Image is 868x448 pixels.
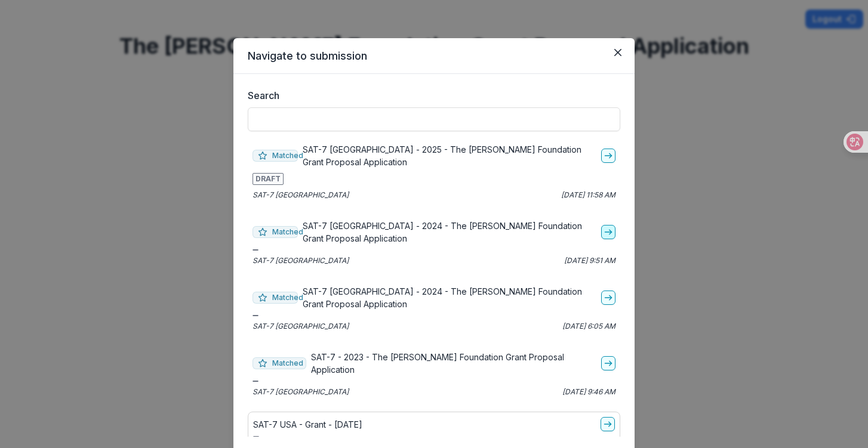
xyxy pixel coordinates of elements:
p: SAT-7 [GEOGRAPHIC_DATA] - 2024 - The [PERSON_NAME] Foundation Grant Proposal Application [303,220,596,245]
header: Navigate to submission [233,38,635,74]
p: [DATE] 9:51 AM [564,255,615,266]
p: SAT-7 USA - Grant - [DATE] [253,418,362,431]
button: Close [608,43,627,62]
span: Matched [253,150,298,162]
a: go-to [601,291,615,305]
span: Matched [253,292,298,304]
span: Matched [253,226,298,238]
p: SAT-7 [GEOGRAPHIC_DATA] [253,190,349,200]
p: [DATE] 6:05 AM [562,321,615,332]
p: SAT-7 [GEOGRAPHIC_DATA] - 2025 - The [PERSON_NAME] Foundation Grant Proposal Application [303,143,596,168]
p: SAT-7 [GEOGRAPHIC_DATA] [253,255,349,266]
label: Search [248,88,613,103]
p: [DATE] 9:46 AM [562,387,615,397]
a: go-to [601,356,615,370]
span: Matched [253,357,306,369]
a: go-to [601,149,615,163]
p: SAT-7 [GEOGRAPHIC_DATA] [253,321,349,332]
a: go-to [601,417,615,431]
p: SAT-7 [GEOGRAPHIC_DATA] [253,387,349,397]
p: SAT-7 - 2023 - The [PERSON_NAME] Foundation Grant Proposal Application [311,351,596,376]
p: SAT-7 [GEOGRAPHIC_DATA] - 2024 - The [PERSON_NAME] Foundation Grant Proposal Application [303,285,596,310]
p: [DATE] 11:58 AM [561,190,615,200]
span: DRAFT [253,173,284,185]
a: go-to [601,225,615,239]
